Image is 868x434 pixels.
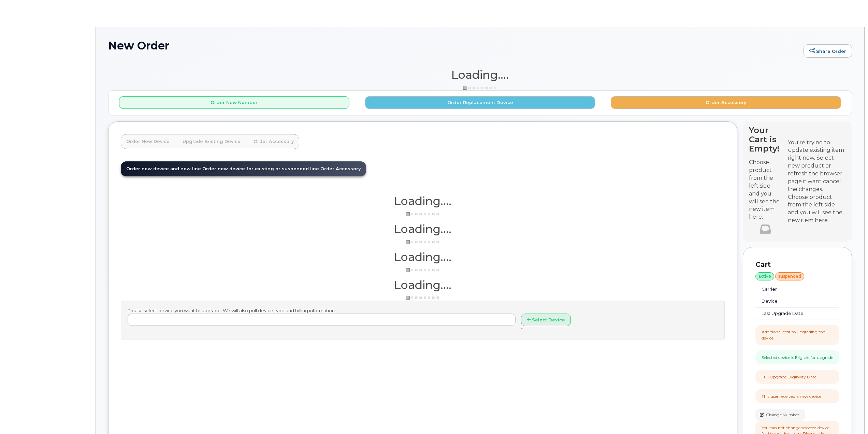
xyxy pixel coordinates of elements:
span: Change Number [766,412,799,418]
img: ajax-loader-3a6953c30dc77f0bf724df975f13086db4f4c1262e45940f03d1251963f1bf2e.gif [406,212,440,217]
button: Change Number [755,409,805,421]
img: ajax-loader-3a6953c30dc77f0bf724df975f13086db4f4c1262e45940f03d1251963f1bf2e.gif [406,295,440,300]
button: Select Device [521,314,571,326]
h1: New Order [108,40,800,52]
td: Device [755,295,824,307]
div: Please select device you want to upgrade. We will also pull device type and billing information. [121,301,725,339]
button: Order Replacement Device [365,96,595,109]
h1: Loading.... [121,223,725,235]
div: This user received a new device [762,393,821,399]
h4: Your Cart is Empty! [749,126,782,153]
button: Order Accessory [611,96,841,109]
div: You're trying to update existing item right now. Select new product or refresh the browser page i... [788,139,846,193]
div: Choose product from the left side and you will see the new item here. [788,193,846,225]
div: active [755,272,774,280]
a: Upgrade Existing Device [177,134,246,149]
td: Carrier [755,283,824,295]
a: Order New Device [121,134,175,149]
span: Order new device for existing or suspended line [202,166,319,171]
div: Selected device is Eligible for upgrade [762,355,833,360]
img: ajax-loader-3a6953c30dc77f0bf724df975f13086db4f4c1262e45940f03d1251963f1bf2e.gif [406,267,440,273]
h1: Loading.... [108,69,852,81]
div: Additional cost to upgrading the device [762,329,833,341]
span: Order new device and new line [126,166,201,171]
img: ajax-loader-3a6953c30dc77f0bf724df975f13086db4f4c1262e45940f03d1251963f1bf2e.gif [463,85,497,90]
p: Cart [755,260,839,270]
div: suspended [775,272,804,280]
span: Order Accessory [320,166,361,171]
h1: Loading.... [121,251,725,263]
td: Last Upgrade Date [755,307,824,320]
button: Order New Number [119,96,349,109]
p: Choose product from the left side and you will see the new item here. [749,159,782,221]
a: Share Order [804,44,852,58]
h1: Loading.... [121,279,725,291]
a: Order Accessory [248,134,299,149]
img: ajax-loader-3a6953c30dc77f0bf724df975f13086db4f4c1262e45940f03d1251963f1bf2e.gif [406,240,440,245]
h1: Loading.... [121,195,725,207]
div: Full Upgrade Eligibility Date [762,374,816,380]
